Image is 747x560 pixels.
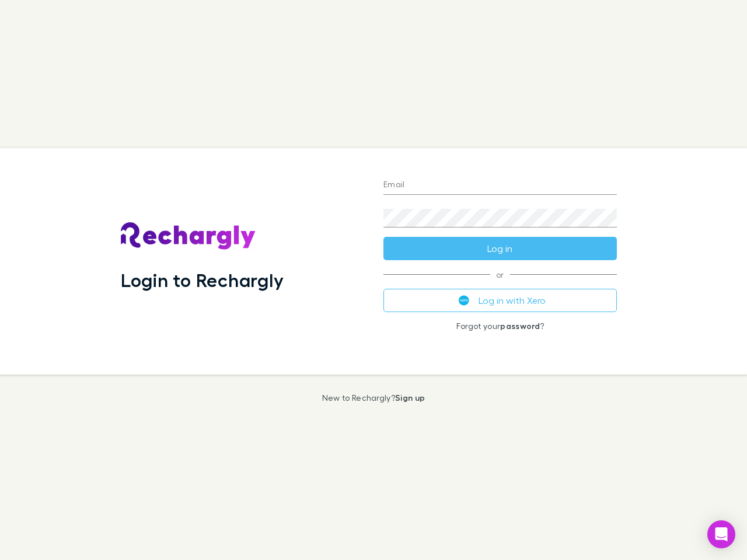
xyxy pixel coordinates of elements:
img: Rechargly's Logo [121,222,256,250]
h1: Login to Rechargly [121,269,284,291]
a: Sign up [395,393,425,402]
div: Open Intercom Messenger [707,520,735,548]
button: Log in [383,237,617,260]
span: or [383,274,617,275]
button: Log in with Xero [383,289,617,312]
p: Forgot your ? [383,321,617,331]
a: password [500,321,540,331]
img: Xero's logo [459,295,469,306]
p: New to Rechargly? [322,393,425,402]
